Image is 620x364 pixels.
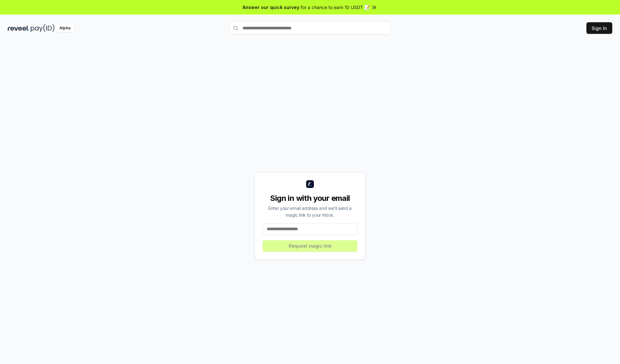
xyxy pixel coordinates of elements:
div: Enter your email address and we’ll send a magic link to your inbox. [263,205,357,218]
img: pay_id [31,24,55,32]
img: reveel_dark [8,24,29,32]
button: Sign In [586,22,612,34]
span: Answer our quick survey [243,4,299,11]
div: Alpha [56,24,74,32]
img: logo_small [306,180,314,188]
span: for a chance to earn 10 USDT 📝 [301,4,370,11]
div: Sign in with your email [263,193,357,203]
